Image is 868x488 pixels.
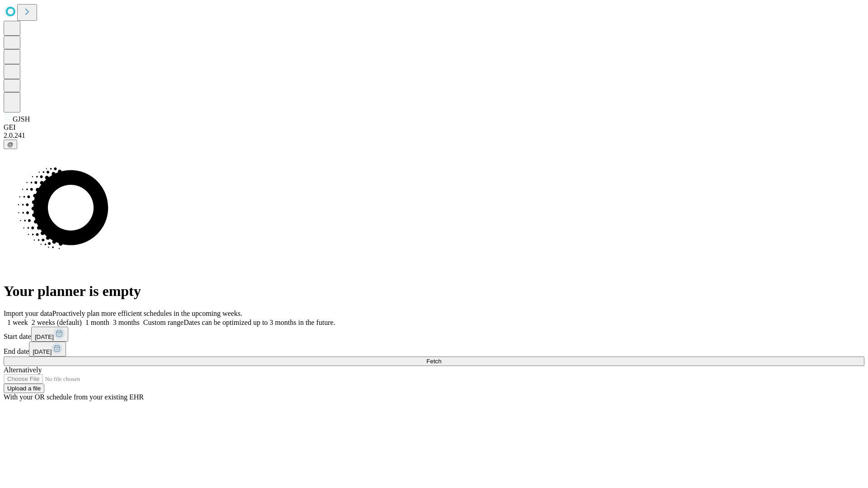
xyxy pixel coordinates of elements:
button: Fetch [4,357,864,366]
span: 1 month [85,319,109,326]
span: 2 weeks (default) [32,319,82,326]
button: Upload a file [4,384,44,393]
span: Dates can be optimized up to 3 months in the future. [184,319,335,326]
div: 2.0.241 [4,131,864,140]
div: GEI [4,123,864,131]
button: [DATE] [31,327,68,342]
button: @ [4,140,17,149]
span: [DATE] [33,348,52,355]
span: [DATE] [35,333,54,340]
span: 3 months [113,319,140,326]
span: Fetch [426,358,441,365]
span: GJSH [13,115,30,123]
button: [DATE] [29,342,66,357]
span: @ [7,141,14,148]
span: 1 week [7,319,28,326]
div: Start date [4,327,864,342]
span: Alternatively [4,366,42,374]
h1: Your planner is empty [4,283,864,300]
span: Custom range [143,319,184,326]
span: With your OR schedule from your existing EHR [4,393,144,401]
span: Import your data [4,310,52,317]
span: Proactively plan more efficient schedules in the upcoming weeks. [52,310,242,317]
div: End date [4,342,864,357]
